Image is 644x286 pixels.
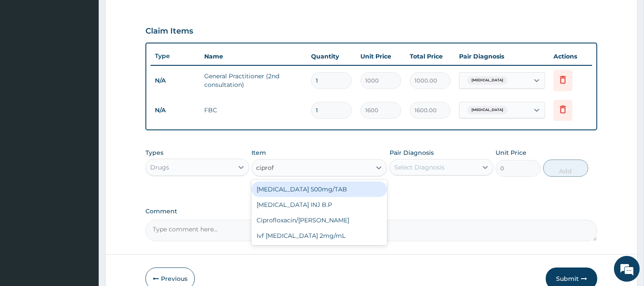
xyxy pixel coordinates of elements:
td: FBC [200,101,307,119]
td: N/A [151,102,200,118]
th: Actions [549,48,592,65]
label: Pair Diagnosis [390,148,434,157]
td: General Practitioner (2nd consultation) [200,68,307,93]
th: Total Price [405,48,455,65]
img: d_794563401_company_1708531726252_794563401 [16,43,35,65]
span: [MEDICAL_DATA] [467,106,508,114]
span: We're online! [50,87,118,174]
th: Pair Diagnosis [455,48,549,65]
label: Comment [145,208,597,215]
h3: Claim Items [145,27,193,36]
th: Unit Price [356,48,405,65]
label: Types [145,149,163,157]
div: [MEDICAL_DATA] 500mg/TAB [251,181,387,197]
label: Item [251,148,266,157]
div: Drugs [150,163,169,172]
textarea: Type your message and hit 'Enter' [4,193,163,223]
th: Type [151,48,200,64]
div: Ciprofloxacin/[PERSON_NAME] [251,212,387,228]
th: Name [200,48,307,65]
div: Ivf [MEDICAL_DATA] 2mg/mL [251,228,387,243]
div: Select Diagnosis [394,163,444,172]
span: [MEDICAL_DATA] [467,76,508,85]
div: [MEDICAL_DATA] INJ B.P [251,197,387,212]
th: Quantity [307,48,356,65]
label: Unit Price [496,148,526,157]
div: Chat with us now [45,48,144,59]
button: Add [543,160,588,177]
td: N/A [151,73,200,89]
div: Minimize live chat window [141,4,161,25]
